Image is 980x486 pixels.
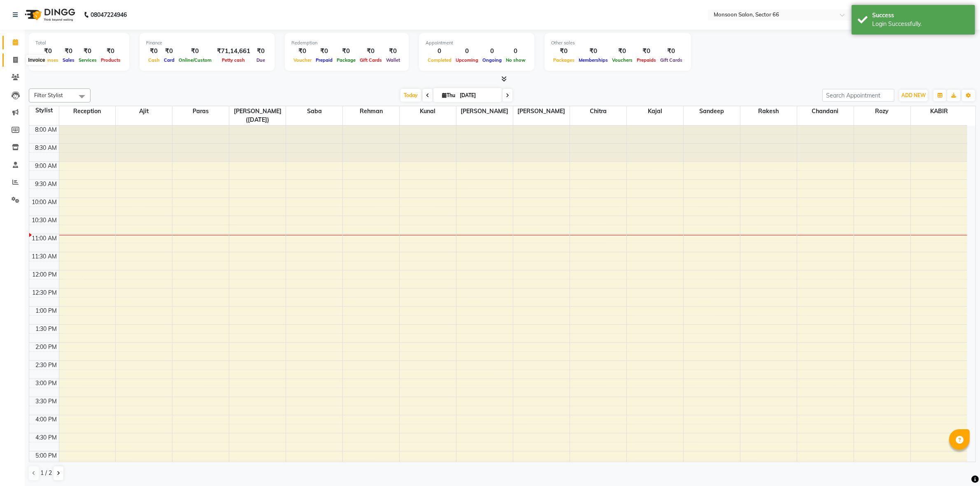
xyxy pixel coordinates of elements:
[229,106,286,125] span: [PERSON_NAME] ([DATE])
[91,3,127,26] b: 08047224946
[30,216,59,225] div: 10:30 AM
[577,47,610,56] div: ₹0
[162,47,177,56] div: ₹0
[146,57,162,63] span: Cash
[635,57,658,63] span: Prepaids
[426,40,528,47] div: Appointment
[872,20,969,28] div: Login Successfully.
[454,57,480,63] span: Upcoming
[358,47,384,56] div: ₹0
[61,47,77,56] div: ₹0
[177,47,214,56] div: ₹0
[34,307,59,315] div: 1:00 PM
[384,47,402,56] div: ₹0
[343,106,399,116] span: Rehman
[34,361,59,370] div: 2:30 PM
[658,57,684,63] span: Gift Cards
[34,180,59,188] div: 9:30 AM
[440,92,457,98] span: Thu
[513,106,570,116] span: [PERSON_NAME]
[291,57,314,63] span: Voucher
[30,234,59,243] div: 11:00 AM
[457,89,498,102] input: 2025-09-04
[35,40,123,47] div: Total
[610,47,635,56] div: ₹0
[740,106,797,116] span: Rakesh
[116,106,172,116] span: Ajit
[34,379,59,388] div: 3:00 PM
[34,397,59,406] div: 3:30 PM
[34,92,63,98] span: Filter Stylist
[34,343,59,351] div: 2:00 PM
[146,47,162,56] div: ₹0
[426,57,454,63] span: Completed
[220,57,247,63] span: Petty cash
[34,325,59,333] div: 1:30 PM
[21,3,77,26] img: logo
[577,57,610,63] span: Memberships
[551,47,577,56] div: ₹0
[400,89,421,102] span: Today
[610,57,635,63] span: Vouchers
[400,106,456,116] span: kunal
[872,11,969,20] div: Success
[797,106,854,116] span: chandani
[456,106,513,116] span: [PERSON_NAME]
[34,126,59,134] div: 8:00 AM
[551,57,577,63] span: Packages
[901,92,926,98] span: ADD NEW
[99,57,123,63] span: Products
[99,47,123,56] div: ₹0
[35,47,61,56] div: ₹0
[254,57,267,63] span: Due
[59,106,116,116] span: Reception
[335,57,358,63] span: Package
[358,57,384,63] span: Gift Cards
[77,47,99,56] div: ₹0
[34,415,59,424] div: 4:00 PM
[480,57,504,63] span: Ongoing
[822,89,894,102] input: Search Appointment
[384,57,402,63] span: Wallet
[480,47,504,56] div: 0
[911,106,967,116] span: KABIR
[635,47,658,56] div: ₹0
[61,57,77,63] span: Sales
[172,106,229,116] span: Paras
[899,90,928,101] button: ADD NEW
[454,47,480,56] div: 0
[29,106,59,115] div: Stylist
[570,106,626,116] span: chitra
[30,198,59,207] div: 10:00 AM
[658,47,684,56] div: ₹0
[162,57,177,63] span: Card
[291,47,314,56] div: ₹0
[854,106,910,116] span: rozy
[684,106,740,116] span: Sandeep
[146,40,268,47] div: Finance
[291,40,402,47] div: Redemption
[30,252,59,261] div: 11:30 AM
[504,47,528,56] div: 0
[426,47,454,56] div: 0
[214,47,254,56] div: ₹71,14,661
[31,288,59,297] div: 12:30 PM
[34,144,59,152] div: 8:30 AM
[77,57,99,63] span: Services
[34,162,59,170] div: 9:00 AM
[286,106,342,116] span: saba
[314,47,335,56] div: ₹0
[254,47,268,56] div: ₹0
[31,270,59,279] div: 12:00 PM
[314,57,335,63] span: Prepaid
[34,451,59,460] div: 5:00 PM
[34,433,59,442] div: 4:30 PM
[177,57,214,63] span: Online/Custom
[627,106,683,116] span: kajal
[40,469,52,477] span: 1 / 2
[551,40,684,47] div: Other sales
[26,55,47,65] div: Invoice
[335,47,358,56] div: ₹0
[504,57,528,63] span: No show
